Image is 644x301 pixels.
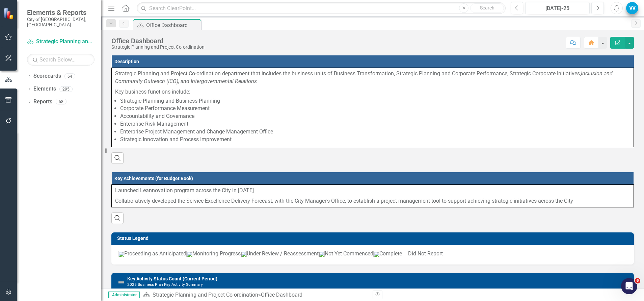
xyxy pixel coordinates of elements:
[261,292,302,298] div: Office Dashboard
[146,21,199,29] div: Office Dashboard
[27,54,95,66] input: Search Below...
[120,105,630,112] li: Corporate Performance Measurement
[117,236,630,241] h3: Status Legend
[120,112,630,120] li: Accountability and Governance
[64,73,75,79] div: 64
[120,120,630,128] li: Enterprise Risk Management
[137,2,506,14] input: Search ClearPoint...
[120,136,630,144] li: Strategic Innovation and Process Improvement
[33,85,56,93] a: Elements
[115,87,630,96] p: Key business functions include:
[186,251,192,257] img: Monitoring.png
[112,68,634,147] td: Double-Click to Edit
[33,72,61,80] a: Scorecards
[402,252,408,256] img: DidNotReport.png
[111,45,205,50] div: Strategic Planning and Project Co-ordination
[115,70,613,84] em: Inclusion and Community Outreach (ICO), and Intergovernmental Relations
[118,250,627,258] p: Proceeding as Anticipated Monitoring Progress Under Review / Reassessment Not Yet Commenced Compl...
[27,38,95,46] a: Strategic Planning and Project Co-ordination
[27,17,95,28] small: City of [GEOGRAPHIC_DATA], [GEOGRAPHIC_DATA]
[127,276,217,281] a: Key Activity Status Count (Current Period)
[127,282,203,287] small: 2025 Business Plan Key Activity Summary
[528,4,587,12] div: [DATE]-25
[470,3,504,13] button: Search
[626,2,638,14] button: VV
[153,292,258,298] a: Strategic Planning and Project Co-ordination
[117,278,125,286] img: Not Defined
[115,187,630,196] p: Launched Leannovation program across the City in [DATE]
[27,8,95,17] span: Elements & Reports
[56,99,66,105] div: 58
[33,98,52,106] a: Reports
[480,5,494,10] span: Search
[115,196,630,205] p: Collaboratively developed the Service Excellence Delivery Forecast, with the City Manager's Offic...
[59,86,73,92] div: 295
[241,251,247,257] img: UnderReview.png
[120,97,630,105] li: Strategic Planning and Business Planning
[635,278,640,283] span: 6
[373,251,379,257] img: Complete_icon.png
[143,291,368,299] div: »
[525,2,590,14] button: [DATE]-25
[111,37,205,45] div: Office Dashboard
[115,70,613,84] span: Strategic Planning and Project Co-ordination department that includes the business units of Busin...
[120,128,630,136] li: Enterprise Project Management and Change Management Office
[108,292,140,298] span: Administrator
[3,8,15,20] img: ClearPoint Strategy
[319,251,325,257] img: NotYet.png
[621,278,637,294] iframe: Intercom live chat
[118,251,124,257] img: ProceedingGreen.png
[112,184,634,207] td: Double-Click to Edit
